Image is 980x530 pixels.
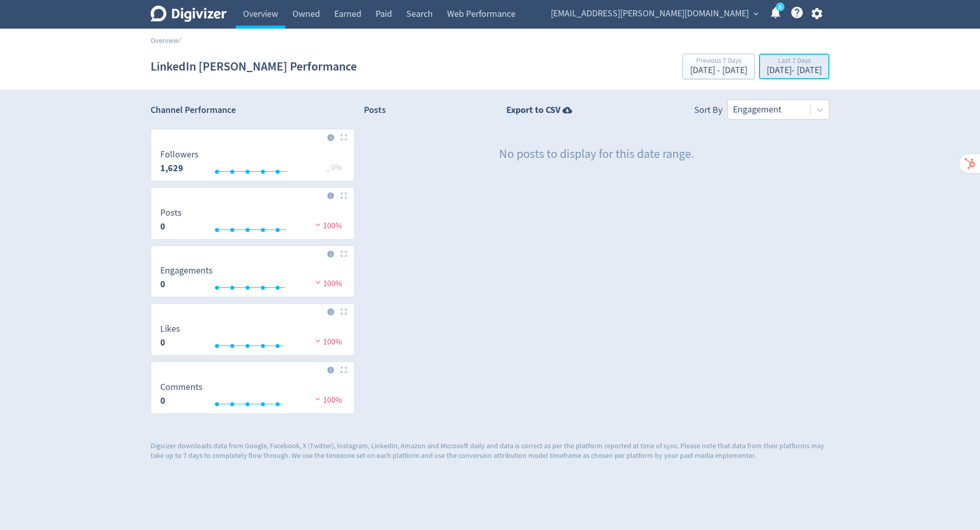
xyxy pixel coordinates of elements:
img: Placeholder [340,134,347,141]
strong: 1,629 [160,162,183,174]
span: 100% [313,395,342,405]
svg: Likes 0 [155,324,350,351]
svg: Comments 0 [155,382,350,409]
span: 100% [313,279,342,289]
img: Placeholder [340,366,347,373]
dt: Engagements [160,265,213,276]
button: [EMAIL_ADDRESS][PERSON_NAME][DOMAIN_NAME] [547,6,761,22]
button: Last 7 Days[DATE]- [DATE] [759,54,829,79]
strong: 0 [160,395,165,407]
span: 100% [313,221,342,231]
dt: Likes [160,323,180,335]
div: [DATE] - [DATE] [690,66,747,75]
img: Placeholder [340,192,347,199]
div: Previous 7 Days [690,57,747,66]
img: negative-performance.svg [313,337,323,344]
dt: Followers [160,149,199,160]
img: negative-performance.svg [313,221,323,228]
div: [DATE] - [DATE] [767,66,822,75]
img: negative-performance.svg [313,279,323,286]
span: 100% [313,337,342,347]
span: [EMAIL_ADDRESS][PERSON_NAME][DOMAIN_NAME] [551,6,749,22]
strong: 0 [160,220,165,233]
button: Previous 7 Days[DATE] - [DATE] [682,54,755,79]
a: Overview [151,36,179,45]
img: Placeholder [340,308,347,315]
strong: 0 [160,336,165,349]
h2: Channel Performance [151,104,355,117]
dt: Posts [160,207,182,219]
span: _ 0% [326,163,342,173]
strong: Export to CSV [506,104,560,117]
p: No posts to display for this date range. [499,146,694,163]
h2: Posts [364,104,386,120]
svg: Posts 0 [155,208,350,235]
div: Last 7 Days [767,57,822,66]
svg: Engagements 0 [155,266,350,293]
strong: 0 [160,278,165,290]
h1: LinkedIn [PERSON_NAME] Performance [151,50,357,83]
span: expand_more [751,9,761,18]
img: negative-performance.svg [313,395,323,403]
img: Placeholder [340,250,347,257]
svg: Followers 1,629 [155,150,350,177]
a: 5 [776,3,785,11]
div: Sort By [694,104,722,120]
span: / [179,36,181,45]
dt: Comments [160,381,203,393]
text: 5 [779,4,781,11]
p: Digivizer downloads data from Google, Facebook, X (Twitter), Instagram, LinkedIn, Amazon and Micr... [151,441,829,461]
